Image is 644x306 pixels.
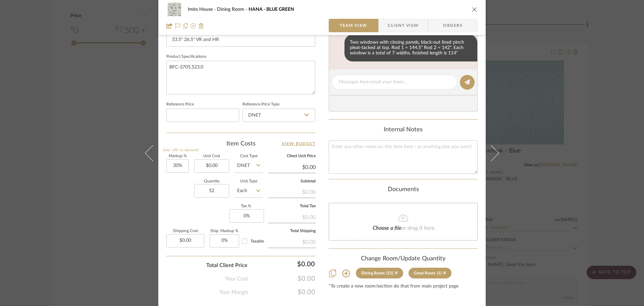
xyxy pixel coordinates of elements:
label: Unit Cost [194,155,229,158]
img: ac9fba58-f254-4ec0-803f-06196f7410d1_48x40.jpg [166,3,182,16]
label: Client Unit Price [268,155,316,158]
div: $0.00 [268,185,316,198]
div: Dining Room [361,271,385,275]
span: Total Client Price [206,261,248,269]
span: Imbs House [188,7,217,12]
label: Markup % [166,155,189,158]
div: (52) [386,271,393,275]
label: Reference Price Type [243,103,279,106]
label: Total Shipping [268,229,316,233]
div: $0.00 [251,257,318,271]
div: (1) [437,271,441,275]
label: Reference Price [166,103,194,106]
label: Ship. Markup % [210,229,239,233]
button: close [472,6,478,12]
div: Change Room/Update Quantity [329,255,478,263]
span: HANA - BLUE GREEN [249,7,294,12]
span: Taxable [251,239,264,243]
div: Documents [329,186,478,193]
span: Your Margin [219,288,248,296]
label: Tax % [229,205,263,208]
label: Product Specifications [166,55,206,58]
span: Your Cost [225,275,248,283]
label: Total Tax [268,205,316,208]
label: Subtotal [268,180,316,183]
label: Quantity [194,180,229,183]
span: $0.00 [248,288,315,296]
span: Choose a file [373,225,401,231]
img: Remove from project [199,23,204,29]
input: Enter the dimensions of this item [166,33,315,47]
a: View Budget [282,140,316,148]
label: Unit Type [234,180,263,183]
span: Client View [388,19,419,32]
label: Cost Type [234,155,263,158]
div: Internal Notes [329,126,478,134]
label: Shipping Cost [166,229,204,233]
span: Orders [436,19,470,32]
span: Team View [340,19,367,32]
div: *To create a new room/section do that from main project page [329,284,478,289]
div: Great Room [414,271,435,275]
span: Dining Room [217,7,249,12]
span: or drag it here. [401,225,436,231]
div: $0.00 [268,235,316,248]
div: $0.00 [268,211,316,223]
span: $0.00 [248,275,315,283]
div: Item Costs [166,140,315,148]
div: Two windows with closing panels, black-out lined pinch pleat-tacked at top. Rod 1 = 144.5" Rod 2 ... [344,35,477,61]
